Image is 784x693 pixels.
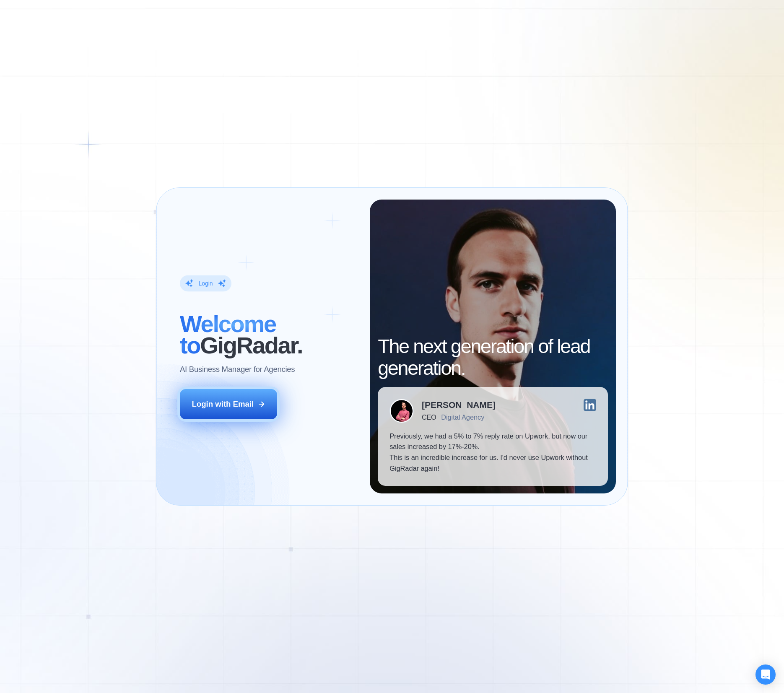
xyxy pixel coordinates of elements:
p: AI Business Manager for Agencies [180,364,295,375]
button: Login with Email [180,389,277,419]
div: CEO [422,413,436,421]
h2: ‍ GigRadar. [180,313,358,356]
h2: The next generation of lead generation. [378,336,608,379]
div: Open Intercom Messenger [755,664,776,685]
div: Digital Agency [441,413,484,421]
div: [PERSON_NAME] [422,400,496,409]
div: Login with Email [192,399,254,410]
p: Previously, we had a 5% to 7% reply rate on Upwork, but now our sales increased by 17%-20%. This ... [389,431,596,474]
span: Welcome to [180,310,276,358]
div: Login [199,279,213,287]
